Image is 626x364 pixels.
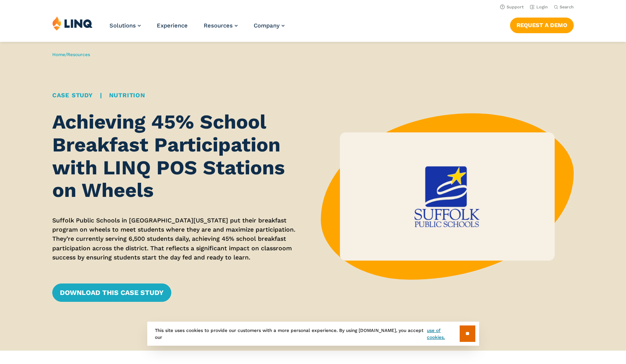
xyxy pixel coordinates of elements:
a: Solutions [109,22,141,29]
span: Search [560,5,574,10]
a: Resources [67,52,90,57]
div: | [52,91,305,100]
a: Request a Demo [510,18,574,33]
img: Suffolk Case Study Thumbnail [340,132,555,261]
a: Experience [157,22,188,29]
span: Resources [204,22,233,29]
button: Open Search Bar [554,4,574,10]
h1: Achieving 45% School Breakfast Participation with LINQ POS Stations on Wheels [52,111,305,202]
span: / [52,52,90,57]
p: Suffolk Public Schools in [GEOGRAPHIC_DATA][US_STATE] put their breakfast program on wheels to me... [52,216,305,263]
span: Company [254,22,280,29]
a: Home [52,52,65,57]
img: LINQ | K‑12 Software [52,16,93,31]
nav: Button Navigation [510,16,574,33]
div: This site uses cookies to provide our customers with a more personal experience. By using [DOMAIN... [147,322,479,346]
a: Support [500,5,524,10]
a: use of cookies. [427,327,459,341]
a: Nutrition [109,92,145,99]
span: Solutions [109,22,136,29]
a: Resources [204,22,238,29]
a: Company [254,22,285,29]
a: Login [530,5,548,10]
nav: Primary Navigation [109,16,285,41]
a: Download this Case Study [52,283,171,302]
a: Case Study [52,92,93,99]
